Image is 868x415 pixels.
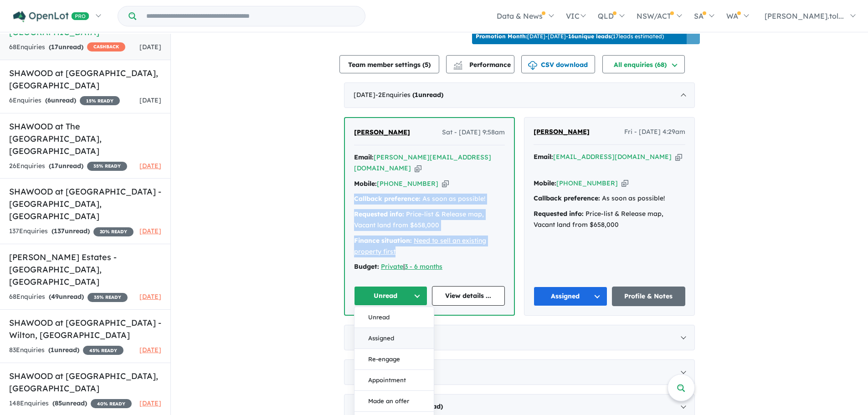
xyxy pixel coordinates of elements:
strong: ( unread) [49,43,83,51]
button: CSV download [521,55,595,73]
strong: Callback preference: [354,195,421,203]
span: 20 % READY [93,227,134,236]
div: 26 Enquir ies [9,161,127,172]
div: 148 Enquir ies [9,398,132,409]
span: [PERSON_NAME].tol... [765,11,844,20]
a: View details ... [432,286,505,306]
button: Re-engage [354,349,434,370]
button: Assigned [354,328,434,349]
span: Sat - [DATE] 9:58am [442,127,505,138]
strong: Budget: [354,262,379,271]
span: 137 [54,227,65,235]
strong: Requested info: [354,210,404,218]
a: Need to sell an existing property first [354,236,486,256]
span: [DATE] [139,399,161,407]
strong: ( unread) [52,399,87,407]
button: Copy [415,164,421,173]
span: 35 % READY [87,293,128,302]
span: [DATE] [139,96,161,104]
span: [DATE] [139,292,161,301]
a: [PERSON_NAME] [534,127,590,138]
h5: [PERSON_NAME] Estates - [GEOGRAPHIC_DATA] , [GEOGRAPHIC_DATA] [9,251,161,288]
span: Fri - [DATE] 4:29am [624,127,685,138]
span: 1 [415,91,418,99]
a: 3 - 6 months [405,262,442,271]
span: - 2 Enquir ies [375,91,443,99]
strong: ( unread) [49,162,83,170]
button: Made an offer [354,391,434,412]
span: 40 % READY [91,399,132,408]
button: Assigned [534,287,607,306]
p: [DATE] - [DATE] - ( 17 leads estimated) [476,32,664,41]
button: Unread [354,286,427,306]
img: download icon [528,61,537,70]
button: Performance [446,55,514,73]
span: 35 % READY [87,162,127,171]
div: Price-list & Release map, Vacant land from $658,000 [354,209,505,231]
button: Appointment [354,370,434,391]
span: CASHBACK [87,42,125,51]
div: [DATE] [344,325,695,350]
a: [PERSON_NAME] [354,127,410,138]
a: Profile & Notes [612,287,686,306]
span: 49 [51,292,59,301]
button: Copy [675,152,682,162]
span: 5 [425,61,428,69]
strong: Mobile: [354,179,377,188]
a: [PERSON_NAME][EMAIL_ADDRESS][DOMAIN_NAME] [354,153,491,172]
span: 17 [51,43,58,51]
span: 85 [55,399,62,407]
strong: Email: [354,153,374,161]
h5: SHAWOOD at [GEOGRAPHIC_DATA] , [GEOGRAPHIC_DATA] [9,370,161,395]
h5: SHAWOOD at The [GEOGRAPHIC_DATA] , [GEOGRAPHIC_DATA] [9,120,161,157]
span: Performance [455,61,511,69]
h5: SHAWOOD at [GEOGRAPHIC_DATA] , [GEOGRAPHIC_DATA] [9,67,161,92]
input: Try estate name, suburb, builder or developer [138,6,363,26]
a: [EMAIL_ADDRESS][DOMAIN_NAME] [553,153,672,161]
div: 6 Enquir ies [9,95,120,106]
div: 137 Enquir ies [9,226,134,237]
button: Copy [442,179,449,189]
h5: SHAWOOD at [GEOGRAPHIC_DATA] - [GEOGRAPHIC_DATA] , [GEOGRAPHIC_DATA] [9,185,161,222]
span: [DATE] [139,43,161,51]
div: 68 Enquir ies [9,292,128,302]
span: [DATE] [139,227,161,235]
span: [PERSON_NAME] [534,128,590,136]
strong: Finance situation: [354,236,412,245]
span: 6 [47,96,51,104]
img: line-chart.svg [454,61,462,66]
span: 15 % READY [80,96,120,105]
div: Price-list & Release map, Vacant land from $658,000 [534,209,685,231]
strong: ( unread) [48,346,79,354]
strong: Email: [534,153,553,161]
b: 16 unique leads [568,33,611,40]
div: As soon as possible! [534,193,685,204]
span: [DATE] [139,346,161,354]
strong: ( unread) [45,96,76,104]
button: All enquiries (68) [602,55,685,73]
button: Unread [354,307,434,328]
span: [DATE] [139,162,161,170]
div: [DATE] [344,359,695,385]
a: [PHONE_NUMBER] [377,179,438,188]
div: 83 Enquir ies [9,345,123,356]
span: [PERSON_NAME] [354,128,410,136]
div: [DATE] [344,82,695,108]
span: 1 [51,346,54,354]
a: [PHONE_NUMBER] [556,179,618,187]
img: bar-chart.svg [453,64,462,70]
strong: Requested info: [534,210,584,218]
span: 45 % READY [83,346,123,355]
button: Team member settings (5) [339,55,439,73]
a: Private [381,262,403,271]
b: Promotion Month: [476,33,527,40]
strong: Callback preference: [534,194,600,202]
strong: ( unread) [412,91,443,99]
span: 17 [51,162,58,170]
strong: ( unread) [49,292,84,301]
div: As soon as possible! [354,194,505,205]
div: | [354,261,505,272]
